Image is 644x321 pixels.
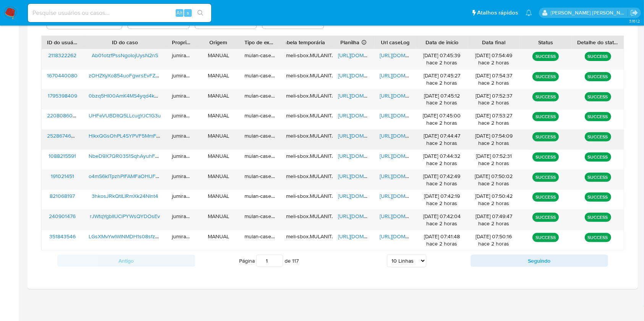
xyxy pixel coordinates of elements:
[193,8,208,18] button: search-icon
[28,8,211,18] input: Pesquise usuários ou casos...
[629,18,640,24] span: 3.161.2
[477,9,518,17] span: Atalhos rápidos
[176,9,183,16] span: Alt
[526,10,532,16] a: Notificações
[187,9,189,16] span: s
[630,9,638,17] a: Sair
[551,9,628,16] p: juliane.miranda@mercadolivre.com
